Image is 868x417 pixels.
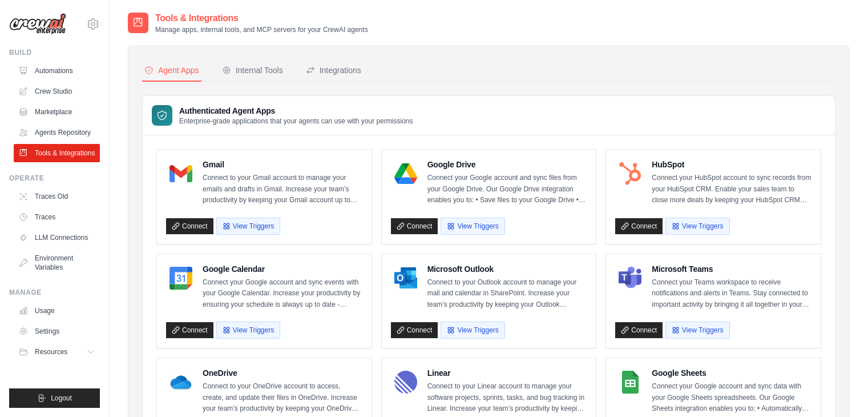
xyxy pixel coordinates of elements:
[306,65,361,76] div: Integrations
[652,277,812,311] p: Connect your Teams workspace to receive notifications and alerts in Teams. Stay connected to impo...
[427,159,587,170] h4: Google Drive
[203,381,362,415] p: Connect to your OneDrive account to access, create, and update their files in OneDrive. Increase ...
[155,25,368,34] p: Manage apps, internal tools, and MCP servers for your CrewAI agents
[391,218,438,234] a: Connect
[14,103,100,121] a: Marketplace
[9,48,100,57] div: Build
[615,218,663,234] a: Connect
[14,208,100,226] a: Traces
[9,174,100,183] div: Operate
[14,82,100,101] a: Crew Studio
[427,367,587,379] h4: Linear
[652,367,812,379] h4: Google Sheets
[14,187,100,206] a: Traces Old
[441,218,504,235] button: View Triggers
[14,343,100,361] button: Resources
[203,277,362,311] p: Connect your Google account and sync events with your Google Calendar. Increase your productivity...
[665,322,729,339] button: View Triggers
[427,173,587,206] p: Connect your Google account and sync files from your Google Drive. Our Google Drive integration e...
[203,173,362,206] p: Connect to your Gmail account to manage your emails and drafts in Gmail. Increase your team’s pro...
[394,371,417,394] img: Linear Logo
[166,218,213,234] a: Connect
[619,162,641,185] img: HubSpot Logo
[169,267,192,290] img: Google Calendar Logo
[652,173,812,206] p: Connect your HubSpot account to sync records from your HubSpot CRM. Enable your sales team to clo...
[304,60,364,82] button: Integrations
[619,267,641,290] img: Microsoft Teams Logo
[14,123,100,142] a: Agents Repository
[155,11,368,25] h2: Tools & Integrations
[427,277,587,311] p: Connect to your Outlook account to manage your mail and calendar in SharePoint. Increase your tea...
[169,371,192,394] img: OneDrive Logo
[14,302,100,320] a: Usage
[14,322,100,340] a: Settings
[427,381,587,415] p: Connect to your Linear account to manage your software projects, sprints, tasks, and bug tracking...
[142,60,201,82] button: Agent Apps
[14,249,100,276] a: Environment Variables
[619,371,641,394] img: Google Sheets Logo
[51,394,72,403] span: Logout
[14,144,100,162] a: Tools & Integrations
[144,65,199,76] div: Agent Apps
[14,62,100,80] a: Automations
[179,105,413,117] h3: Authenticated Agent Apps
[14,228,100,247] a: LLM Connections
[220,60,285,82] button: Internal Tools
[665,218,729,235] button: View Triggers
[394,162,417,185] img: Google Drive Logo
[166,322,213,338] a: Connect
[216,322,280,339] button: View Triggers
[203,367,362,379] h4: OneDrive
[9,13,66,35] img: Logo
[391,322,438,338] a: Connect
[222,65,283,76] div: Internal Tools
[652,381,812,415] p: Connect your Google account and sync data with your Google Sheets spreadsheets. Our Google Sheets...
[216,218,280,235] button: View Triggers
[427,263,587,275] h4: Microsoft Outlook
[35,347,67,356] span: Resources
[203,159,362,170] h4: Gmail
[9,388,100,408] button: Logout
[652,263,812,275] h4: Microsoft Teams
[203,263,362,275] h4: Google Calendar
[169,162,192,185] img: Gmail Logo
[9,288,100,297] div: Manage
[441,322,504,339] button: View Triggers
[615,322,663,338] a: Connect
[179,117,413,126] p: Enterprise-grade applications that your agents can use with your permissions
[652,159,812,170] h4: HubSpot
[394,267,417,290] img: Microsoft Outlook Logo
